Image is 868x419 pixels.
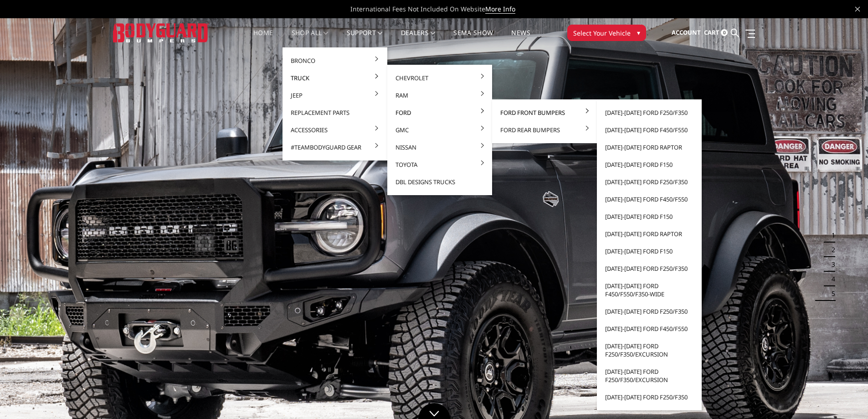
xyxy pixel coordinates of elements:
[573,28,631,38] span: Select Your Vehicle
[601,388,698,406] a: [DATE]-[DATE] Ford F250/F350
[391,69,488,87] a: Chevrolet
[826,257,835,272] button: 3 of 5
[637,28,640,37] span: ▾
[391,173,488,191] a: DBL Designs Trucks
[567,25,646,41] button: Select Your Vehicle
[601,243,698,260] a: [DATE]-[DATE] Ford F150
[496,104,593,121] a: Ford Front Bumpers
[601,320,698,337] a: [DATE]-[DATE] Ford F450/F550
[601,173,698,191] a: [DATE]-[DATE] Ford F250/F350
[601,303,698,320] a: [DATE]-[DATE] Ford F250/F350
[286,121,384,139] a: Accessories
[601,225,698,243] a: [DATE]-[DATE] Ford Raptor
[601,121,698,139] a: [DATE]-[DATE] Ford F450/F550
[286,87,384,104] a: Jeep
[601,139,698,156] a: [DATE]-[DATE] Ford Raptor
[286,104,384,121] a: Replacement Parts
[347,30,383,47] a: Support
[822,375,868,419] iframe: Chat Widget
[601,363,698,388] a: [DATE]-[DATE] Ford F250/F350/Excursion
[391,139,488,156] a: Nissan
[601,260,698,277] a: [DATE]-[DATE] Ford F250/F350
[704,21,728,45] a: Cart 0
[704,28,719,36] span: Cart
[826,286,835,301] button: 5 of 5
[672,28,701,36] span: Account
[286,69,384,87] a: Truck
[721,29,728,36] span: 0
[453,30,493,47] a: SEMA Show
[286,52,384,69] a: Bronco
[391,156,488,173] a: Toyota
[485,5,515,14] a: More Info
[286,139,384,156] a: #TeamBodyguard Gear
[113,23,209,42] img: BODYGUARD BUMPERS
[826,272,835,286] button: 4 of 5
[496,121,593,139] a: Ford Rear Bumpers
[601,104,698,121] a: [DATE]-[DATE] Ford F250/F350
[401,30,436,47] a: Dealers
[292,30,329,47] a: shop all
[253,30,273,47] a: Home
[601,156,698,173] a: [DATE]-[DATE] Ford F150
[391,87,488,104] a: Ram
[511,30,530,47] a: News
[672,21,701,45] a: Account
[826,228,835,243] button: 1 of 5
[601,208,698,225] a: [DATE]-[DATE] Ford F150
[601,191,698,208] a: [DATE]-[DATE] Ford F450/F550
[391,121,488,139] a: GMC
[601,277,698,303] a: [DATE]-[DATE] Ford F450/F550/F350-wide
[418,403,450,419] a: Click to Down
[391,104,488,121] a: Ford
[826,243,835,257] button: 2 of 5
[601,337,698,363] a: [DATE]-[DATE] Ford F250/F350/Excursion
